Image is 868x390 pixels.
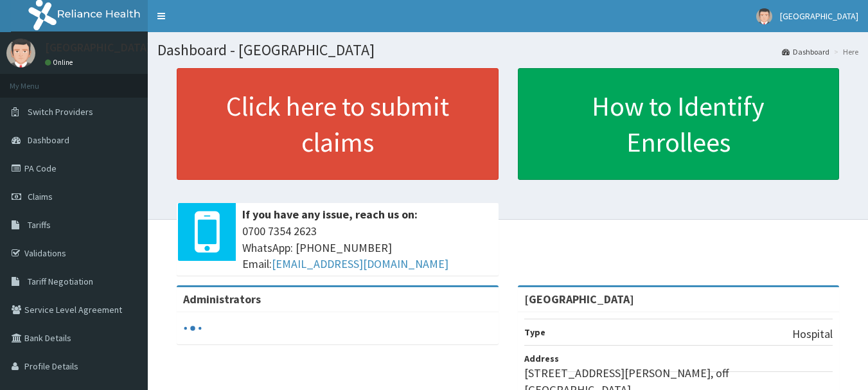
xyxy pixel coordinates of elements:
[6,39,35,67] img: User Image
[524,292,634,306] strong: [GEOGRAPHIC_DATA]
[782,46,829,57] a: Dashboard
[242,207,418,222] b: If you have any issue, reach us on:
[756,8,772,24] img: User Image
[272,256,448,271] a: [EMAIL_ADDRESS][DOMAIN_NAME]
[183,292,261,306] b: Administrators
[28,134,69,146] span: Dashboard
[524,353,559,364] b: Address
[28,276,93,287] span: Tariff Negotiation
[28,219,51,231] span: Tariffs
[183,319,202,338] svg: audio-loading
[518,68,840,180] a: How to Identify Enrollees
[28,191,53,202] span: Claims
[157,42,858,58] h1: Dashboard - [GEOGRAPHIC_DATA]
[524,326,545,338] b: Type
[831,46,858,57] li: Here
[780,10,858,22] span: [GEOGRAPHIC_DATA]
[45,42,151,53] p: [GEOGRAPHIC_DATA]
[45,58,76,67] a: Online
[28,106,93,118] span: Switch Providers
[242,223,492,272] span: 0700 7354 2623 WhatsApp: [PHONE_NUMBER] Email:
[792,326,833,342] p: Hospital
[177,68,499,180] a: Click here to submit claims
